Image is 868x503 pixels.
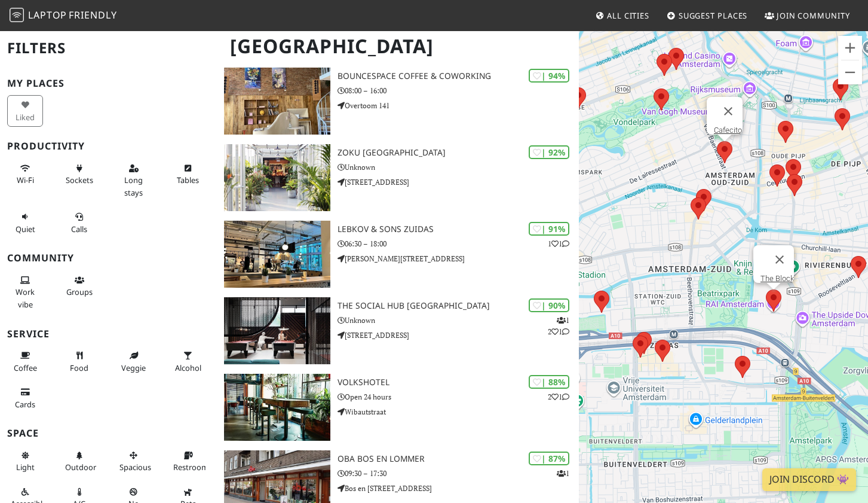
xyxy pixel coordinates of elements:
h3: My Places [7,78,210,89]
p: [PERSON_NAME][STREET_ADDRESS] [338,253,579,264]
button: Calls [62,207,97,239]
button: Long stays [116,158,152,202]
p: Bos en [STREET_ADDRESS] [338,483,579,494]
h3: Volkshotel [338,377,579,388]
img: Volkshotel [224,374,330,441]
h3: Lebkov & Sons Zuidas [338,224,579,234]
div: | 88% [529,375,569,389]
h3: OBA Bos en Lommer [338,454,579,464]
a: Lebkov & Sons Zuidas | 91% 11 Lebkov & Sons Zuidas 06:30 – 18:00 [PERSON_NAME][STREET_ADDRESS] [217,221,578,288]
button: Veggie [116,346,152,377]
h3: Productivity [7,141,210,152]
div: | 92% [529,145,569,159]
span: Laptop [28,8,67,22]
p: Open 24 hours [338,391,579,403]
span: Credit cards [15,399,35,410]
div: | 91% [529,222,569,236]
button: Food [62,346,97,377]
span: Long stays [124,175,143,197]
span: Quiet [16,224,35,234]
button: Coffee [7,346,43,377]
a: The Social Hub Amsterdam City | 90% 121 The Social Hub [GEOGRAPHIC_DATA] Unknown [STREET_ADDRESS] [217,297,578,364]
button: Sockets [62,158,97,190]
p: [STREET_ADDRESS] [338,176,579,188]
button: Work vibe [7,270,43,314]
span: All Cities [607,10,649,21]
img: The Social Hub Amsterdam City [224,297,330,364]
h3: Community [7,252,210,264]
span: Alcohol [175,362,201,373]
a: Zoku Amsterdam | 92% Zoku [GEOGRAPHIC_DATA] Unknown [STREET_ADDRESS] [217,144,578,211]
a: LaptopFriendly LaptopFriendly [10,5,117,26]
p: Overtoom 141 [338,100,579,111]
button: Wi-Fi [7,158,43,190]
h3: Service [7,328,210,340]
img: BounceSpace Coffee & Coworking [224,68,330,135]
p: 08:00 – 16:00 [338,85,579,96]
span: Spacious [119,462,151,472]
button: Groups [62,270,97,302]
h3: The Social Hub [GEOGRAPHIC_DATA] [338,301,579,311]
a: Cafecito [714,126,742,135]
button: Outdoor [62,446,97,477]
button: Restroom [170,446,206,477]
p: Wibautstraat [338,406,579,417]
button: Tables [170,158,206,190]
button: Light [7,446,43,477]
div: | 87% [529,452,569,465]
span: Power sockets [66,175,93,185]
span: Coffee [14,362,37,373]
span: Group tables [66,286,93,297]
span: Veggie [121,362,146,373]
span: Stable Wi-Fi [17,175,34,185]
span: Outdoor area [65,462,96,472]
p: 09:30 – 17:30 [338,468,579,479]
button: Close [765,245,794,274]
button: Zoom in [838,36,862,60]
p: 1 [557,468,569,479]
button: Spacious [116,446,152,477]
button: Cards [7,382,43,414]
p: Unknown [338,161,579,173]
span: Work-friendly tables [177,175,199,185]
p: 06:30 – 18:00 [338,238,579,249]
span: Food [70,362,88,373]
a: BounceSpace Coffee & Coworking | 94% BounceSpace Coffee & Coworking 08:00 – 16:00 Overtoom 141 [217,68,578,135]
span: People working [16,286,35,309]
p: [STREET_ADDRESS] [338,330,579,341]
p: 2 1 [548,391,569,403]
p: 1 1 [548,238,569,249]
span: Natural light [16,462,35,472]
img: Lebkov & Sons Zuidas [224,221,330,288]
a: Join Community [760,5,855,26]
p: Unknown [338,315,579,326]
span: Video/audio calls [71,224,87,234]
div: | 90% [529,298,569,312]
h3: Zoku [GEOGRAPHIC_DATA] [338,148,579,158]
h2: Filters [7,30,210,66]
a: The Block [760,274,794,283]
img: Zoku Amsterdam [224,144,330,211]
h1: [GEOGRAPHIC_DATA] [220,30,576,63]
a: Suggest Places [662,5,753,26]
span: Join Community [777,10,850,21]
a: All Cities [590,5,654,26]
button: Alcohol [170,346,206,377]
button: Quiet [7,207,43,239]
span: Restroom [173,462,208,472]
button: Close [714,97,743,126]
p: 1 2 1 [548,315,569,337]
button: Zoom out [838,60,862,84]
img: LaptopFriendly [10,8,24,22]
a: Volkshotel | 88% 21 Volkshotel Open 24 hours Wibautstraat [217,374,578,441]
h3: Space [7,428,210,439]
span: Friendly [69,8,116,22]
span: Suggest Places [679,10,748,21]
